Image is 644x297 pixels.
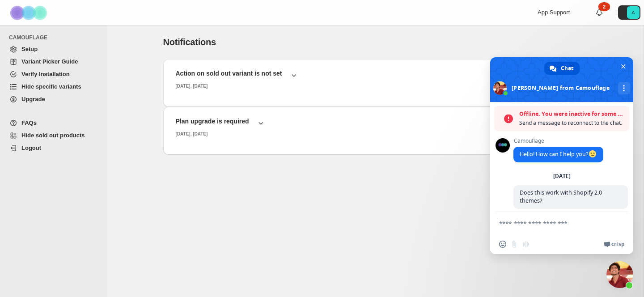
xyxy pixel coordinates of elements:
span: Crisp [611,241,624,248]
span: App Support [538,9,570,16]
span: Setup [21,46,38,52]
span: Hide specific variants [21,83,81,90]
button: Plan upgrade is required[DATE], [DATE] [170,114,581,140]
span: CAMOUFLAGE [9,34,101,41]
span: Notifications [163,37,216,47]
span: Logout [21,144,41,151]
span: Camouflage [513,138,603,144]
a: Hide sold out products [5,129,97,142]
h2: Action on sold out variant is not set [176,69,282,78]
a: Variant Picker Guide [5,55,97,68]
span: Send a message to reconnect to the chat. [519,119,625,127]
span: Avatar with initials A [627,6,640,19]
a: Setup [5,43,97,55]
a: Crisp [604,241,624,248]
span: Hide sold out products [21,132,85,139]
a: FAQs [5,117,97,129]
span: Close chat [619,62,628,71]
span: Insert an emoji [499,241,506,248]
a: Chat [544,62,580,75]
a: Close chat [606,261,633,288]
img: Camouflage [7,0,52,25]
span: Verify Installation [21,71,70,77]
div: [DATE] [553,174,571,179]
span: Chat [561,62,573,75]
button: Action on sold out variant is not set[DATE], [DATE] [170,66,581,93]
textarea: Compose your message... [499,212,606,234]
span: Offline. You were inactive for some time. [519,110,625,119]
button: Avatar with initials A [618,5,640,20]
a: Hide specific variants [5,81,97,93]
a: Upgrade [5,93,97,106]
span: Hello! How can I help you? [520,150,597,158]
div: 2 [598,2,610,11]
span: FAQs [21,119,37,126]
a: 2 [595,8,604,17]
span: Does this work with Shopify 2.0 themes? [520,189,602,204]
small: [DATE], [DATE] [176,84,208,89]
text: A [631,10,635,15]
a: Verify Installation [5,68,97,81]
small: [DATE], [DATE] [176,132,208,136]
a: Logout [5,142,97,154]
span: Upgrade [21,96,45,102]
span: Variant Picker Guide [21,58,78,65]
h2: Plan upgrade is required [176,117,249,126]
